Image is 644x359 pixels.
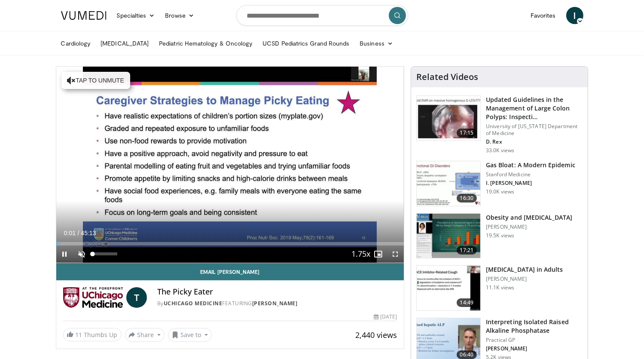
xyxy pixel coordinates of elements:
button: Enable picture-in-picture mode [369,245,387,263]
a: UChicago Medicine [164,300,223,307]
p: 33.0K views [486,147,514,154]
div: Volume Level [93,252,117,255]
h3: [MEDICAL_DATA] in Adults [486,265,563,274]
video-js: Video Player [56,67,404,263]
img: 11950cd4-d248-4755-8b98-ec337be04c84.150x105_q85_crop-smart_upscale.jpg [417,266,480,310]
span: 16:30 [457,194,477,203]
div: Progress Bar [56,242,404,245]
a: Browse [160,7,199,24]
span: / [78,230,79,236]
a: [PERSON_NAME] [252,300,298,307]
p: Stanford Medicine [486,171,575,178]
span: 45:13 [81,230,96,236]
span: 17:21 [457,246,477,255]
img: 480ec31d-e3c1-475b-8289-0a0659db689a.150x105_q85_crop-smart_upscale.jpg [417,161,480,206]
a: Specialties [112,7,160,24]
p: Practical GP [486,337,583,344]
img: VuMedi Logo [61,11,107,20]
p: [PERSON_NAME] [486,345,583,352]
button: Playback Rate [352,245,369,263]
p: University of [US_STATE] Department of Medicine [486,123,583,137]
p: I. [PERSON_NAME] [486,180,575,187]
a: 11 Thumbs Up [63,328,122,341]
div: [DATE] [374,313,397,321]
button: Share [125,328,165,342]
span: 14:49 [457,298,477,307]
h3: Interpreting Isolated Raised Alkaline Phosphatase [486,318,583,335]
h3: Updated Guidelines in the Management of Large Colon Polyps: Inspecti… [486,95,583,121]
a: Email [PERSON_NAME] [56,263,404,280]
h4: The Picky Eater [157,287,397,297]
h3: Obesity and [MEDICAL_DATA] [486,213,573,222]
a: 14:49 [MEDICAL_DATA] in Adults [PERSON_NAME] 11.1K views [416,265,583,311]
a: I [566,7,583,24]
input: Search topics, interventions [236,5,408,26]
button: Pause [56,245,73,263]
a: Pediatric Hematology & Oncology [154,35,257,52]
img: dfcfcb0d-b871-4e1a-9f0c-9f64970f7dd8.150x105_q85_crop-smart_upscale.jpg [417,96,480,141]
a: UCSD Pediatrics Grand Rounds [257,35,354,52]
p: 11.1K views [486,284,514,291]
p: 19.0K views [486,188,514,195]
a: 17:15 Updated Guidelines in the Management of Large Colon Polyps: Inspecti… University of [US_STA... [416,95,583,154]
span: 0:01 [64,230,76,236]
span: 06:40 [457,350,477,359]
span: 17:15 [457,129,477,137]
button: Tap to unmute [61,72,130,89]
a: T [126,287,147,308]
span: 11 [76,331,82,339]
img: UChicago Medicine [63,287,123,308]
div: By FEATURING [157,300,397,307]
img: 0df8ca06-75ef-4873-806f-abcb553c84b6.150x105_q85_crop-smart_upscale.jpg [417,214,480,258]
p: 19.5K views [486,232,514,239]
button: Fullscreen [387,245,404,263]
a: 17:21 Obesity and [MEDICAL_DATA] [PERSON_NAME] 19.5K views [416,213,583,259]
p: [PERSON_NAME] [486,224,573,230]
a: 16:30 Gas Bloat: A Modern Epidemic Stanford Medicine I. [PERSON_NAME] 19.0K views [416,161,583,206]
a: [MEDICAL_DATA] [95,35,154,52]
a: Business [354,35,398,52]
button: Unmute [73,245,91,263]
h4: Related Videos [416,72,478,82]
h3: Gas Bloat: A Modern Epidemic [486,161,575,169]
span: 2,440 views [355,330,397,340]
a: Cardiology [56,35,96,52]
button: Save to [168,328,212,342]
p: D. Rex [486,138,583,145]
p: [PERSON_NAME] [486,276,563,282]
a: Favorites [525,7,561,24]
